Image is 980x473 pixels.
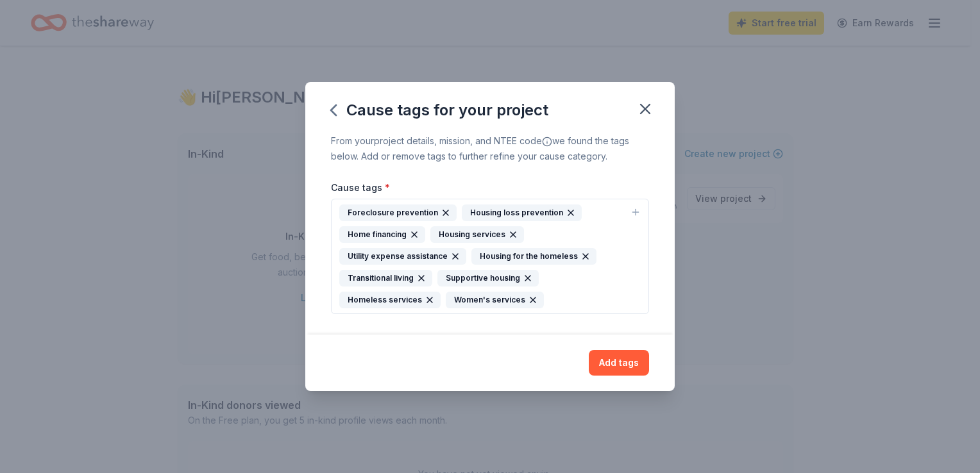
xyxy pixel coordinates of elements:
button: Add tags [589,350,649,376]
div: Transitional living [339,270,432,286]
div: From your project details, mission, and NTEE code we found the tags below. Add or remove tags to ... [331,133,649,164]
div: Women's services [446,292,544,308]
div: Homeless services [339,292,441,308]
div: Utility expense assistance [339,248,466,265]
div: Supportive housing [437,270,539,286]
div: Cause tags for your project [331,100,548,120]
div: Home financing [339,226,425,243]
div: Housing services [430,226,524,243]
div: Housing loss prevention [462,204,582,221]
label: Cause tags [331,181,390,194]
button: Foreclosure preventionHousing loss preventionHome financingHousing servicesUtility expense assist... [331,199,649,314]
div: Housing for the homeless [471,248,596,265]
div: Foreclosure prevention [339,204,457,221]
